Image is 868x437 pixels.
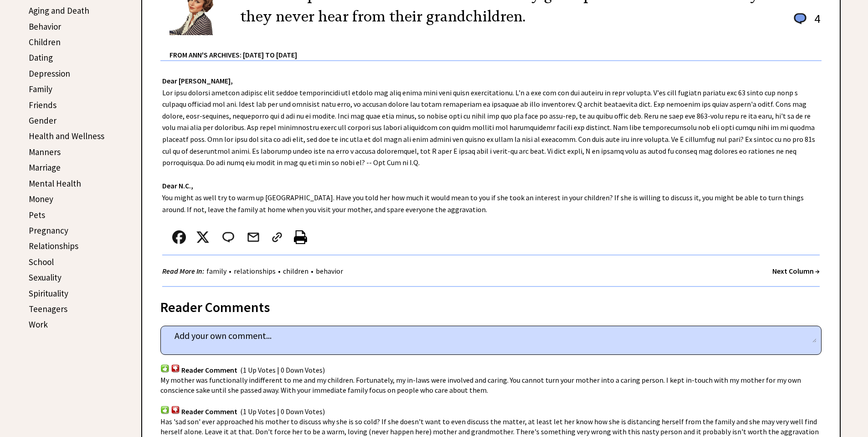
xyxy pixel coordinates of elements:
div: • • • [162,265,345,277]
strong: Dear N.C., [162,181,193,190]
a: Friends [29,99,56,110]
a: Mental Health [29,178,81,189]
a: Pregnancy [29,225,68,236]
a: Children [29,36,61,47]
a: Relationships [29,240,78,251]
a: relationships [231,266,278,276]
a: Money [29,193,53,204]
a: Gender [29,115,56,126]
a: Behavior [29,21,61,32]
div: Lor ipsu dolorsi ametcon adipisc elit seddoe temporincidi utl etdolo mag aliq enima mini veni qui... [142,61,840,287]
img: mail.png [247,230,260,244]
img: printer%20icon.png [294,230,307,244]
strong: Dear [PERSON_NAME], [162,76,233,85]
span: Reader Comment [181,407,237,416]
td: 4 [810,11,821,35]
a: Health and Wellness [29,130,104,141]
a: Sexuality [29,272,62,283]
a: Dating [29,52,53,63]
img: facebook.png [172,230,186,244]
a: Next Column → [772,266,820,276]
img: link_02.png [270,230,284,244]
a: Aging and Death [29,5,89,16]
span: (1 Up Votes | 0 Down Votes) [240,407,325,416]
span: (1 Up Votes | 0 Down Votes) [240,365,325,375]
div: Reader Comments [160,297,822,312]
a: Family [29,83,52,94]
a: Spirituality [29,288,68,299]
span: My mother was functionally indifferent to me and my children. Fortunately, my in-laws were involv... [160,375,801,395]
a: children [281,266,311,276]
strong: Read More In: [162,266,204,276]
img: message_round%201.png [792,11,808,26]
a: Work [29,319,48,330]
a: Teenagers [29,303,67,314]
a: Pets [29,209,45,220]
img: votup.png [160,364,169,373]
img: x_small.png [196,230,210,244]
a: Depression [29,68,70,79]
a: School [29,256,54,267]
div: From Ann's Archives: [DATE] to [DATE] [169,36,822,60]
a: family [204,266,229,276]
a: behavior [313,266,345,276]
a: Marriage [29,162,61,173]
a: Manners [29,146,61,157]
img: votdown.png [171,406,180,414]
img: votup.png [160,406,169,414]
img: message_round%202.png [221,230,236,244]
img: votdown.png [171,364,180,373]
span: Reader Comment [181,365,237,375]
